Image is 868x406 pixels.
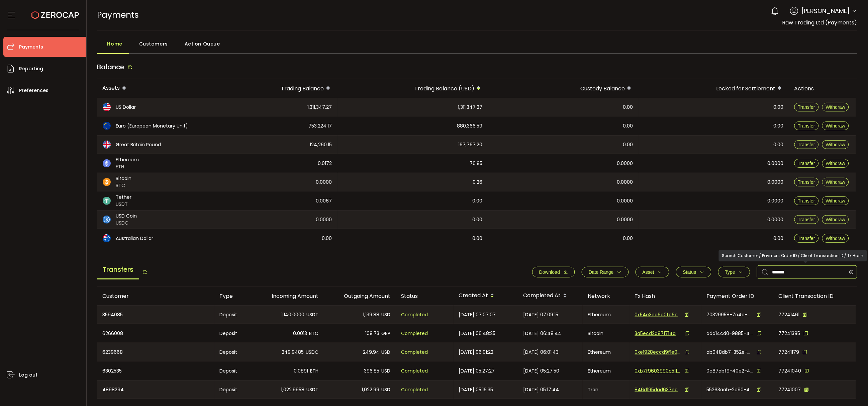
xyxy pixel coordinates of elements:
span: 77241007 [779,386,801,393]
div: Tron [583,381,630,399]
button: Status [676,267,711,277]
span: BTC [309,330,319,337]
button: Transfer [794,178,819,186]
span: USD [382,367,391,375]
span: 0xb7f9603990c511483f46b39f13254d9752fe21852d161a27fe119cd9ea1a15a5 [635,368,682,375]
span: Withdraw [826,179,845,185]
span: [DATE] 05:27:50 [523,367,560,375]
span: Withdraw [826,123,845,129]
span: 167,767.20 [459,141,483,149]
span: Transfer [798,217,815,222]
span: Transfer [798,236,815,241]
span: ab048db7-352e-4e8b-adcd-fb723034e0c1 [707,349,754,356]
span: [DATE] 05:17:44 [523,386,559,394]
span: 846d195dad637ebacbeac6b23f4b65cd5f5ca91dcbb5334b7d69b6d5973fcc7b [635,386,682,393]
div: Trading Balance (USD) [337,83,488,94]
div: Client Transaction ID [773,292,856,300]
span: Withdraw [826,161,845,166]
div: Deposit [214,324,252,343]
span: 0.00 [774,103,784,111]
span: 124,260.15 [310,141,332,149]
span: Withdraw [826,142,845,147]
img: gbp_portfolio.svg [103,141,111,149]
div: Network [583,292,630,300]
span: 0.0891 [294,367,308,375]
span: 77241461 [779,311,800,318]
span: Withdraw [826,198,845,204]
span: USDC [116,220,137,227]
span: 1,311,347.27 [308,103,332,111]
span: 3a5ecd2d871714a00dfa0ce235a807aee7c69a8215eb4da2167ab1ececc6dcf1 [635,330,682,337]
span: 1,140.0000 [282,311,305,319]
span: [DATE] 07:07:07 [459,311,496,319]
span: 55263aab-2c90-4074-8a97-9d85478e24c4 [707,386,754,393]
span: USDT [116,201,132,208]
span: US Dollar [116,104,136,111]
button: Transfer [794,140,819,149]
span: USD [382,386,391,394]
span: ETH [310,367,319,375]
span: 1,311,347.27 [458,103,483,111]
span: Euro (European Monetary Unit) [116,123,188,130]
span: USDC [306,348,319,356]
span: Transfers [97,260,139,279]
div: Created At [454,290,518,302]
div: 6239668 [97,343,214,361]
span: Transfer [798,179,815,185]
span: Asset [643,269,654,275]
button: Transfer [794,121,819,130]
span: Home [107,37,122,51]
span: Reporting [19,64,43,74]
span: 0.00 [623,141,633,149]
span: Great Britain Pound [116,141,161,148]
span: 0.26 [473,178,483,186]
span: Status [683,269,696,275]
button: Withdraw [822,140,849,149]
div: Bitcoin [583,324,630,343]
span: 0.0000 [768,178,784,186]
div: Customer [97,292,214,300]
button: Withdraw [822,121,849,130]
span: 0.00 [473,197,483,205]
div: Incoming Amount [252,292,324,300]
span: Completed [401,367,428,375]
span: 0x54e3ea6d0fb6ced8b4a73aaa9926dd4459b49c2dac8f0e7d8bea69bde55f248a [635,311,682,318]
span: [PERSON_NAME] [802,6,850,15]
span: Ethereum [116,156,139,163]
span: 753,224.17 [309,122,332,130]
span: USDT [307,386,319,394]
button: Transfer [794,215,819,224]
span: Log out [19,370,37,380]
div: Deposit [214,381,252,399]
span: 0.00 [623,122,633,130]
span: Balance [97,62,124,72]
span: 1,022.9958 [281,386,305,394]
span: Customers [139,37,168,51]
iframe: Chat Widget [835,374,868,406]
span: 249.94 [363,348,380,356]
span: 880,366.59 [457,122,483,130]
div: Completed At [518,290,583,302]
span: Preferences [19,86,49,95]
span: 0.0000 [617,178,633,186]
span: 0.0000 [316,216,332,224]
span: USDT [307,311,319,319]
span: 70329958-7a4c-4663-960f-6244f35b3f23 [707,311,754,318]
span: Payments [19,42,43,52]
span: Download [539,269,560,275]
span: 0.0067 [316,197,332,205]
div: Actions [789,85,856,92]
span: Tether [116,194,132,201]
div: 3594085 [97,306,214,324]
span: Transfer [798,198,815,204]
span: Date Range [589,269,614,275]
button: Transfer [794,103,819,111]
span: USD Coin [116,213,137,220]
span: Transfer [798,104,815,110]
div: Custody Balance [488,83,639,94]
span: Transfer [798,142,815,147]
div: Ethereum [583,306,630,324]
div: 6302535 [97,361,214,380]
div: Deposit [214,361,252,380]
